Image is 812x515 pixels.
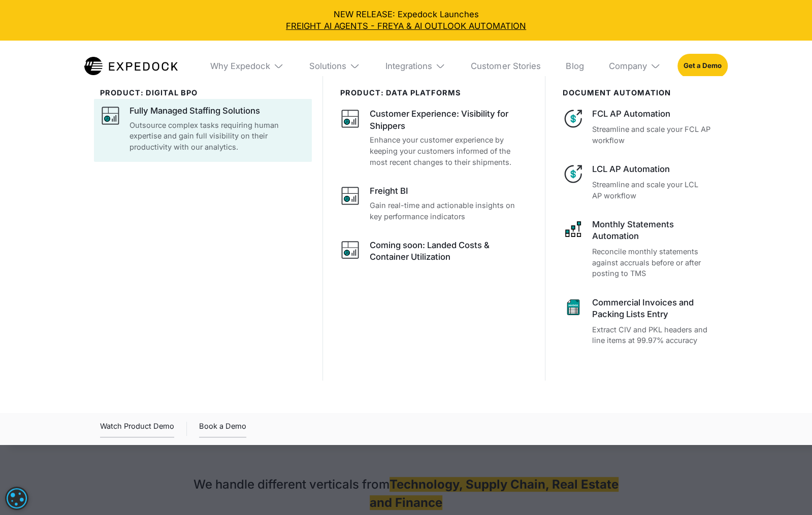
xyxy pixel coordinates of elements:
[129,105,260,117] div: Fully Managed Staffing Solutions
[592,180,712,202] p: Streamline and scale your LCL AP workflow
[370,185,408,197] div: Freight BI
[592,325,712,347] p: Extract CIV and PKL headers and line items at 99.97% accuracy
[761,466,812,515] iframe: Chat Widget
[100,89,306,98] div: product: digital bpo
[592,124,712,147] p: Streamline and scale your FCL AP workflow
[563,89,712,98] div: document automation
[309,61,346,72] div: Solutions
[9,9,804,32] div: NEW RELEASE: Expedock Launches
[563,219,712,280] a: Monthly Statements AutomationReconcile monthly statements against accruals before or after postin...
[563,297,712,347] a: Commercial Invoices and Packing Lists EntryExtract CIV and PKL headers and line items at 99.97% a...
[202,41,292,91] div: Why Expedock
[558,41,592,91] a: Blog
[199,420,246,437] a: Book a Demo
[677,54,727,78] a: Get a Demo
[592,108,712,120] div: FCL AP Automation
[129,120,306,154] p: Outsource complex tasks requiring human expertise and gain full visibility on their productivity ...
[592,163,712,175] div: LCL AP Automation
[340,108,528,168] a: Customer Experience: Visibility for ShippersEnhance your customer experience by keeping your cust...
[370,239,528,263] div: Coming soon: Landed Costs & Container Utilization
[370,108,528,132] div: Customer Experience: Visibility for Shippers
[601,41,669,91] div: Company
[592,247,712,280] p: Reconcile monthly statements against accruals before or after posting to TMS
[609,61,647,72] div: Company
[301,41,368,91] div: Solutions
[563,108,712,146] a: FCL AP AutomationStreamline and scale your FCL AP workflow
[340,89,528,98] div: PRODUCT: data platforms
[210,61,270,72] div: Why Expedock
[377,41,454,91] div: Integrations
[340,185,528,222] a: Freight BIGain real-time and actionable insights on key performance indicators
[340,239,528,266] a: Coming soon: Landed Costs & Container Utilization
[592,297,712,321] div: Commercial Invoices and Packing Lists Entry
[463,41,549,91] a: Customer Stories
[9,20,804,32] a: FREIGHT AI AGENTS - FREYA & AI OUTLOOK AUTOMATION
[370,135,528,168] p: Enhance your customer experience by keeping your customers informed of the most recent changes to...
[592,219,712,243] div: Monthly Statements Automation
[100,420,174,437] div: Watch Product Demo
[370,200,528,223] p: Gain real-time and actionable insights on key performance indicators
[100,105,306,153] a: Fully Managed Staffing SolutionsOutsource complex tasks requiring human expertise and gain full v...
[385,61,432,72] div: Integrations
[100,420,174,437] a: open lightbox
[563,163,712,201] a: LCL AP AutomationStreamline and scale your LCL AP workflow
